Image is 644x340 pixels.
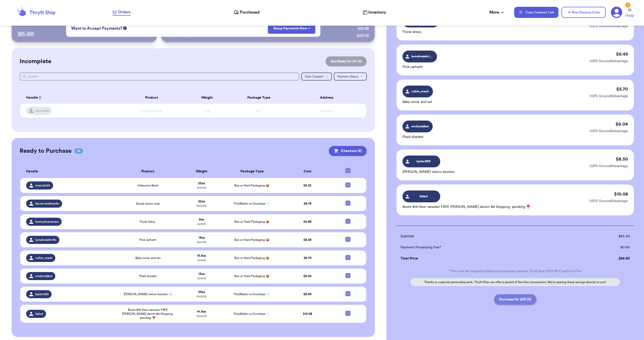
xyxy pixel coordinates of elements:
[114,165,181,178] th: Product
[139,238,156,242] span: Pink carhartt
[403,99,433,104] p: Baby onsie and set
[489,9,505,15] div: More
[26,169,38,174] span: Handle
[234,293,270,296] span: PolyMailer or Envelope ✉️
[140,220,156,224] span: Floral dress,
[412,194,436,199] span: faited
[197,277,206,280] span: 6 x 4 x 9
[20,147,71,155] h2: Ready to Purchase
[304,256,311,259] span: $ 5.70
[282,165,333,178] th: Cost
[403,29,439,34] p: Floral dress,
[35,183,50,187] span: emendo95
[396,231,566,242] td: Subtotal
[566,231,634,242] td: $ 55.50
[396,242,566,253] td: Payment Processing Fee*
[35,109,49,113] span: username
[494,294,537,305] button: Purchase for $55.50
[303,220,311,223] span: $ 4.69
[38,95,42,101] button: Sort ascending
[169,293,172,296] span: + 5
[334,72,367,81] button: Payment Status
[411,54,433,59] span: lomalindathrifts
[363,9,386,15] a: Inventory
[186,92,228,104] th: Weight
[181,165,222,178] th: Weight
[357,33,369,38] div: $ 123.45
[611,7,622,18] a: 2
[35,274,52,278] span: emilyetalbot
[403,204,530,209] p: Boots $14 Deer sweater FREE [PERSON_NAME] denim $4 Shipping: pending ❣️
[234,184,269,187] span: Box or Hard Packaging 📦
[222,165,282,178] th: Package Type
[112,9,131,16] a: Orders
[234,256,269,259] span: Box or Hard Packaging 📦
[589,24,628,29] p: USPS GroundAdvantage
[234,9,260,15] a: Purchased
[234,312,270,315] span: PolyMailer or Envelope ✉️
[614,191,628,198] p: $ 10.08
[141,109,163,112] span: Striped Sweater
[118,9,131,15] span: Orders
[616,51,628,58] p: $ 6.49
[268,23,315,34] button: Setup Payments Now
[234,202,270,205] span: PolyMailer or Envelope ✉️
[589,129,628,134] p: USPS GroundAdvantage
[240,9,260,15] span: Purchased
[26,95,38,100] span: Handle
[337,75,358,78] span: Payment Status
[18,30,151,38] p: $ 0.00
[198,200,205,203] strong: 32 oz
[329,146,367,156] button: Checkout (8)
[196,315,207,318] span: 10 x 4 x 13
[412,159,436,164] span: kjsiler929
[589,59,628,64] p: USPS GroundAdvantage
[198,182,205,185] strong: 22 oz
[368,9,386,15] span: Inventory
[514,7,558,18] button: Copy Customer Link
[234,238,269,241] span: Box or Hard Packaging 📦
[35,238,56,242] span: lomalindathrifts
[204,109,211,112] span: xx oz
[304,202,311,205] span: $ 8.78
[589,94,628,99] p: USPS GroundAdvantage
[199,218,204,221] strong: 8 oz
[290,92,366,104] th: Address
[198,236,205,239] strong: 15 oz
[139,274,157,278] span: Plaid shacket
[625,13,634,19] span: Help
[358,26,369,31] div: $ 45.99
[198,272,205,275] strong: 12 oz
[396,253,566,264] td: Total Price
[124,292,172,296] span: [PERSON_NAME] velcro booties
[566,242,634,253] td: $ 0.00
[616,156,628,163] p: $ 8.50
[35,220,59,224] span: honeybearwears
[411,89,429,94] span: ruthie_mach
[303,238,311,241] span: $ 6.49
[303,312,312,315] span: $ 10.08
[303,275,311,278] span: $ 6.04
[403,64,437,69] p: Pink carhartt
[403,169,455,174] p: [PERSON_NAME] velcro booties
[303,293,311,296] span: $ 8.50
[197,222,206,225] span: 6 x 4 x 9
[301,72,332,81] button: Date Created
[197,241,206,244] span: 6 x 4 x 10
[135,256,160,260] span: Baby onsie and set
[616,86,628,93] p: $ 5.70
[197,259,206,262] span: 6 x 4 x 9
[256,109,261,112] span: Box
[234,275,269,278] span: Box or Hard Packaging 📦
[589,199,628,204] p: USPS GroundAdvantage
[625,8,634,19] a: Help
[20,72,299,81] input: Search
[303,184,311,187] span: $ 5.22
[138,183,158,187] span: Usbourne Book
[20,57,51,65] h2: Incomplete
[616,121,628,128] p: $ 6.04
[197,254,206,257] strong: 10.5 oz
[198,290,205,293] strong: 30 oz
[625,3,630,8] div: 2
[74,148,83,154] span: 08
